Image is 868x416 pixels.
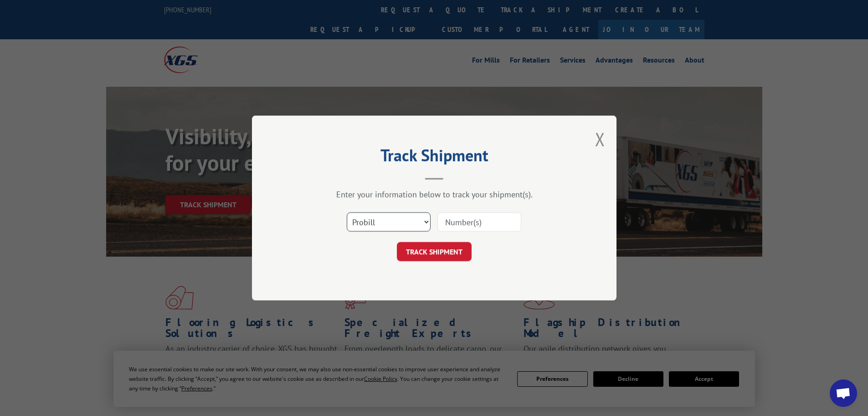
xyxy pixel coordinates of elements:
[298,149,571,166] h2: Track Shipment
[397,242,472,261] button: TRACK SHIPMENT
[830,379,857,407] div: Open chat
[595,127,605,151] button: Close modal
[298,189,571,200] div: Enter your information below to track your shipment(s).
[437,212,521,232] input: Number(s)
